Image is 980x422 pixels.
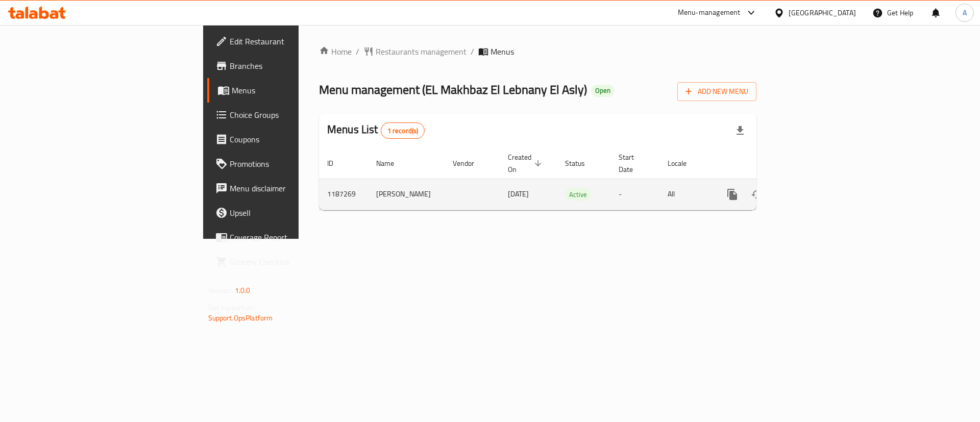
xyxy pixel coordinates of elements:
span: Menu disclaimer [230,182,359,194]
td: All [659,179,712,210]
td: - [610,179,659,210]
span: Choice Groups [230,109,359,121]
span: Version: [208,284,233,297]
button: Add New Menu [677,82,756,101]
button: more [720,182,745,207]
nav: breadcrumb [319,45,756,58]
span: [DATE] [508,187,529,201]
span: Upsell [230,207,359,219]
a: Grocery Checklist [207,250,367,274]
span: Name [376,157,407,169]
div: Export file [728,118,752,143]
a: Edit Restaurant [207,29,367,54]
span: ID [327,157,347,169]
a: Support.OpsPlatform [208,311,273,325]
span: Status [565,157,598,169]
span: Coverage Report [230,231,359,243]
span: Locale [668,157,700,169]
a: Restaurants management [363,45,467,58]
a: Branches [207,54,367,78]
span: Add New Menu [685,85,748,98]
div: Open [591,85,615,97]
span: Created On [508,151,545,176]
span: Menu management ( EL Makhbaz El Lebnany El Asly ) [319,78,587,101]
span: Get support on: [208,301,255,314]
a: Menu disclaimer [207,176,367,201]
span: Start Date [619,151,647,176]
div: Total records count [381,122,425,139]
span: Open [591,86,615,95]
span: Restaurants management [376,45,467,58]
button: Change Status [745,182,769,207]
a: Upsell [207,201,367,225]
h2: Menus List [327,122,425,139]
table: enhanced table [319,148,826,210]
span: 1.0.0 [235,284,251,297]
span: Branches [230,60,359,72]
span: Active [565,189,591,201]
span: Promotions [230,158,359,170]
a: Coupons [207,127,367,152]
div: [GEOGRAPHIC_DATA] [789,7,856,18]
a: Choice Groups [207,103,367,127]
span: Grocery Checklist [230,256,359,268]
li: / [471,45,474,58]
th: Actions [712,148,826,179]
span: 1 record(s) [381,126,425,136]
span: Coupons [230,133,359,145]
span: Menus [491,45,514,58]
span: A [963,7,967,18]
a: Menus [207,78,367,103]
td: [PERSON_NAME] [368,179,445,210]
div: Menu-management [678,7,741,19]
span: Vendor [453,157,487,169]
span: Menus [232,84,359,96]
a: Promotions [207,152,367,176]
span: Edit Restaurant [230,35,359,47]
a: Coverage Report [207,225,367,250]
